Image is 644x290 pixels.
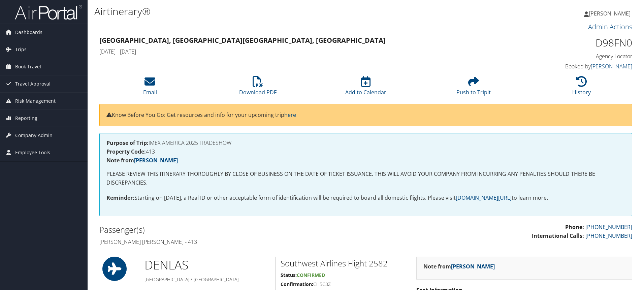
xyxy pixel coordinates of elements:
h5: [GEOGRAPHIC_DATA] / [GEOGRAPHIC_DATA] [144,276,270,283]
h4: 413 [106,149,625,154]
a: Download PDF [239,80,277,96]
span: Risk Management [15,93,56,109]
a: Email [143,80,157,96]
h4: [PERSON_NAME] [PERSON_NAME] - 413 [99,238,361,246]
a: [PHONE_NUMBER] [585,223,632,231]
span: Book Travel [15,58,41,75]
span: Employee Tools [15,144,50,161]
strong: Purpose of Trip: [106,139,149,147]
a: [PERSON_NAME] [584,3,637,24]
img: airportal-logo.png [15,4,82,20]
strong: International Calls: [532,232,584,239]
strong: Confirmation: [281,281,313,287]
strong: Phone: [565,223,584,231]
a: Push to Tripit [456,80,491,96]
h2: Southwest Airlines Flight 2582 [281,258,406,269]
strong: Property Code: [106,148,146,155]
a: here [284,111,296,119]
h1: DEN LAS [144,257,270,273]
span: Dashboards [15,24,42,41]
a: [PERSON_NAME] [451,263,495,270]
h4: Booked by [507,63,632,70]
strong: Status: [281,272,297,278]
h4: Agency Locator [507,53,632,60]
h1: D98FN0 [507,36,632,50]
p: Know Before You Go: Get resources and info for your upcoming trip [106,111,625,120]
a: [PERSON_NAME] [591,63,632,70]
h1: Airtinerary® [94,4,456,19]
span: Travel Approval [15,75,51,92]
span: Confirmed [297,272,325,278]
a: [DOMAIN_NAME][URL] [456,194,512,201]
p: Starting on [DATE], a Real ID or other acceptable form of identification will be required to boar... [106,194,625,202]
a: Add to Calendar [345,80,386,96]
span: Company Admin [15,127,53,144]
span: Trips [15,41,27,58]
a: [PHONE_NUMBER] [585,232,632,239]
a: [PERSON_NAME] [134,157,178,164]
strong: Reminder: [106,194,134,201]
span: Reporting [15,110,37,127]
p: PLEASE REVIEW THIS ITINERARY THOROUGHLY BY CLOSE OF BUSINESS ON THE DATE OF TICKET ISSUANCE. THIS... [106,170,625,187]
strong: [GEOGRAPHIC_DATA], [GEOGRAPHIC_DATA] [GEOGRAPHIC_DATA], [GEOGRAPHIC_DATA] [99,36,386,45]
h4: IMEX AMERICA 2025 TRADESHOW [106,140,625,146]
h5: CH5C3Z [281,281,406,288]
strong: Note from [423,263,495,270]
h2: Passenger(s) [99,224,361,235]
strong: Note from [106,157,178,164]
a: Admin Actions [588,22,632,31]
h4: [DATE] - [DATE] [99,48,496,55]
span: [PERSON_NAME] [589,10,631,17]
a: History [572,80,591,96]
